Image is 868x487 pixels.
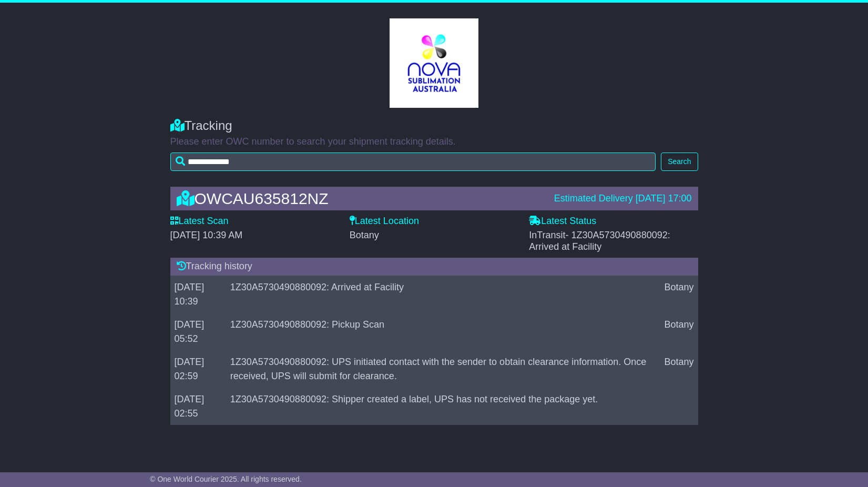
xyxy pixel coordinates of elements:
label: Latest Scan [170,216,229,227]
div: Estimated Delivery [DATE] 17:00 [554,193,692,205]
div: Tracking history [170,258,698,276]
td: Botany [660,350,698,388]
span: - 1Z30A5730490880092: Arrived at Facility [529,230,670,252]
td: [DATE] 10:39 [170,276,226,313]
div: Tracking [170,118,698,134]
span: [DATE] 10:39 AM [170,230,243,240]
span: © One World Courier 2025. All rights reserved. [150,475,302,483]
td: 1Z30A5730490880092: Arrived at Facility [226,276,660,313]
img: GetCustomerLogo [390,18,479,108]
p: Please enter OWC number to search your shipment tracking details. [170,136,698,148]
td: [DATE] 02:59 [170,350,226,388]
button: Search [661,153,698,171]
td: Botany [660,313,698,350]
td: [DATE] 05:52 [170,313,226,350]
span: Botany [350,230,379,240]
td: Botany [660,276,698,313]
div: OWCAU635812NZ [171,190,549,207]
span: InTransit [529,230,670,252]
td: 1Z30A5730490880092: Pickup Scan [226,313,660,350]
label: Latest Status [529,216,596,227]
td: [DATE] 02:55 [170,388,226,425]
td: 1Z30A5730490880092: Shipper created a label, UPS has not received the package yet. [226,388,660,425]
label: Latest Location [350,216,419,227]
td: 1Z30A5730490880092: UPS initiated contact with the sender to obtain clearance information. Once r... [226,350,660,388]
